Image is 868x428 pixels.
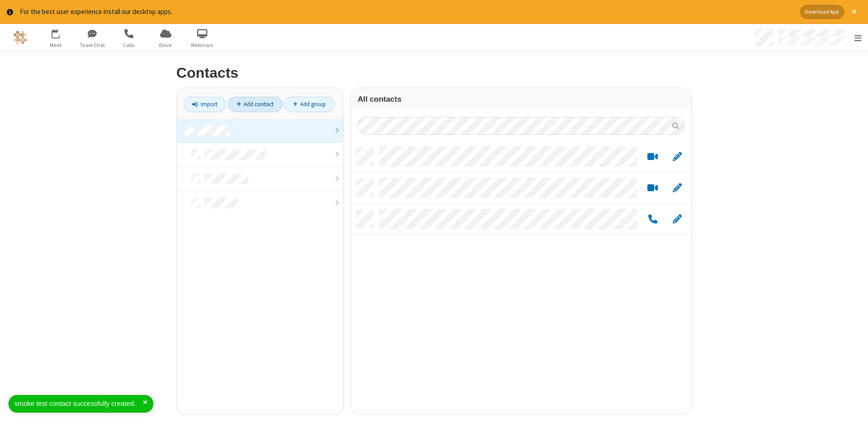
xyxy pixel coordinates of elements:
button: Edit [668,151,686,162]
span: Drive [149,41,183,49]
button: Start a video meeting [644,182,661,193]
a: Import [184,97,226,112]
button: Close alert [847,5,861,19]
span: Calls [112,41,146,49]
div: smoke test contact successfully created. [14,399,143,409]
button: Edit [668,213,686,225]
span: Team Chat [75,41,109,49]
h3: All contacts [358,95,684,103]
img: QA Selenium DO NOT DELETE OR CHANGE [14,31,27,44]
button: Start a video meeting [644,151,661,162]
a: Add group [284,97,335,112]
div: 1 [58,29,64,36]
div: For the best user experience install our desktop apps. [20,7,793,17]
button: Download App [800,5,844,19]
span: Meet [39,41,73,49]
button: Edit [668,182,686,193]
button: Call by phone [644,213,661,225]
a: Add contact [228,97,283,112]
h2: Contacts [176,65,692,81]
div: grid [351,141,691,414]
span: Webinars [185,41,219,49]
